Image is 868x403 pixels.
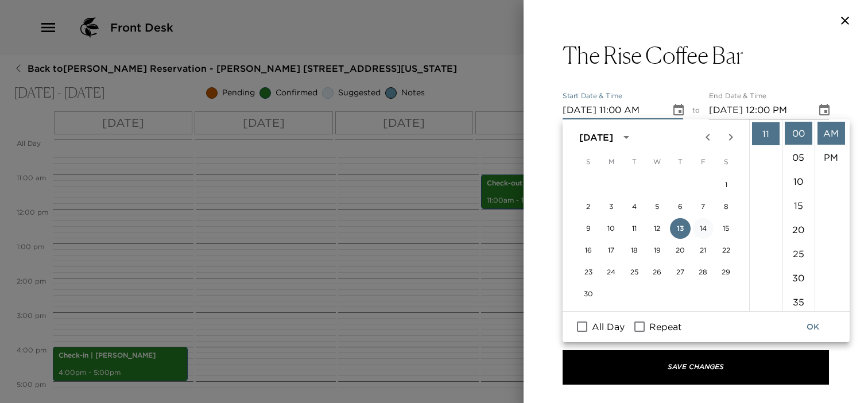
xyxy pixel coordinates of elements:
[817,146,845,169] li: PM
[578,218,599,239] button: 9
[624,218,645,239] button: 11
[670,196,691,217] button: 6
[785,242,812,265] li: 25 minutes
[785,170,812,193] li: 10 minutes
[693,240,714,261] button: 21
[670,240,691,261] button: 20
[647,218,668,239] button: 12
[716,240,737,261] button: 22
[578,284,599,304] button: 30
[563,41,743,69] h3: The Rise Coffee Bar
[578,240,599,261] button: 16
[817,122,845,145] li: AM
[563,101,662,119] input: MM/DD/YYYY hh:mm aa
[716,196,737,217] button: 8
[601,196,622,217] button: 3
[578,150,599,173] span: Sunday
[647,262,668,282] button: 26
[592,320,625,334] span: All Day
[815,119,847,311] ul: Select meridiem
[693,150,714,173] span: Friday
[624,196,645,217] button: 4
[813,99,836,122] button: Choose date, selected date is Nov 13, 2025
[785,122,812,145] li: 0 minutes
[667,99,690,122] button: Choose date, selected date is Nov 13, 2025
[785,146,812,169] li: 5 minutes
[578,196,599,217] button: 2
[693,262,714,282] button: 28
[692,106,700,119] span: to
[647,196,668,217] button: 5
[795,316,831,338] button: OK
[750,119,782,311] ul: Select hours
[624,150,645,173] span: Tuesday
[709,91,766,101] label: End Date & Time
[563,41,829,69] button: The Rise Coffee Bar
[782,119,815,311] ul: Select minutes
[624,262,645,282] button: 25
[709,101,809,119] input: MM/DD/YYYY hh:mm aa
[696,126,719,149] button: Previous month
[716,150,737,173] span: Saturday
[579,130,613,144] div: [DATE]
[601,240,622,261] button: 17
[670,150,691,173] span: Thursday
[563,91,622,101] label: Start Date & Time
[601,150,622,173] span: Monday
[719,126,742,149] button: Next month
[785,194,812,217] li: 15 minutes
[647,150,668,173] span: Wednesday
[693,218,714,239] button: 14
[785,266,812,289] li: 30 minutes
[752,122,780,145] li: 11 hours
[601,218,622,239] button: 10
[578,262,599,282] button: 23
[716,175,737,195] button: 1
[785,218,812,241] li: 20 minutes
[624,240,645,261] button: 18
[785,290,812,313] li: 35 minutes
[563,350,829,385] button: Save Changes
[670,218,691,239] button: 13
[601,262,622,282] button: 24
[649,320,681,334] span: Repeat
[716,262,737,282] button: 29
[670,262,691,282] button: 27
[617,127,636,147] button: calendar view is open, switch to year view
[693,196,714,217] button: 7
[647,240,668,261] button: 19
[716,218,737,239] button: 15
